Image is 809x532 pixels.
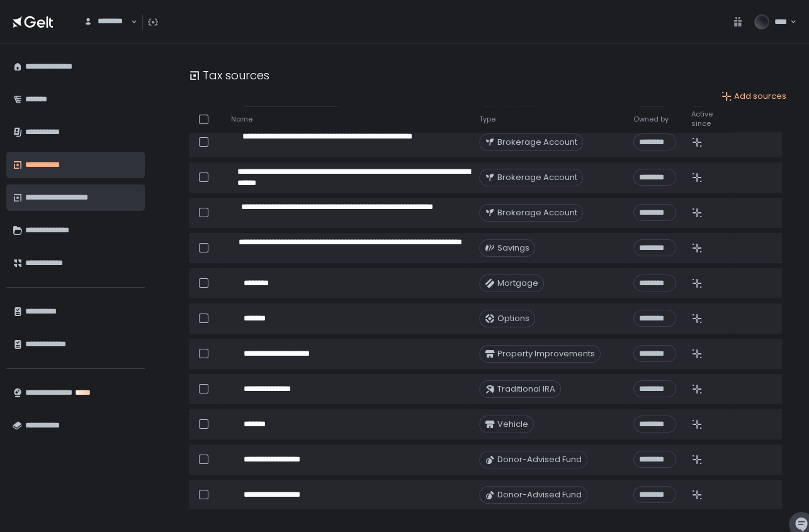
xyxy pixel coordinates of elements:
span: Active since [691,110,727,129]
span: Savings [497,242,529,254]
span: Property Improvements [497,348,595,359]
span: Options [497,313,529,324]
span: Donor-Advised Fund [497,454,582,465]
div: Search for option [76,9,137,35]
span: Name [231,115,252,124]
span: Brokerage Account [497,137,577,148]
div: Tax sources [189,67,269,84]
span: Vehicle [497,419,528,430]
span: Donor-Advised Fund [497,489,582,501]
span: Type [479,115,495,124]
input: Search for option [84,27,130,40]
span: Brokerage Account [497,207,577,218]
span: Traditional IRA [497,383,555,395]
button: Add sources [721,91,786,102]
span: Mortgage [497,278,538,289]
span: Owned by [633,115,669,124]
span: Brokerage Account [497,172,577,183]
